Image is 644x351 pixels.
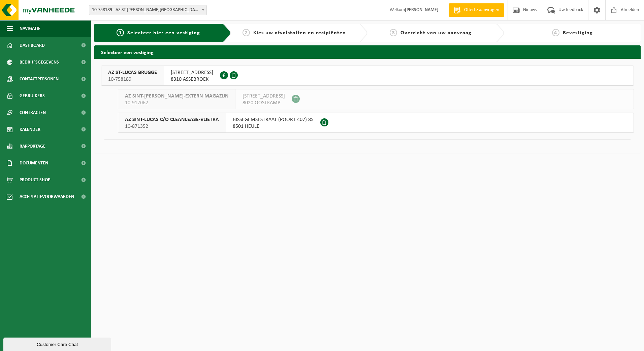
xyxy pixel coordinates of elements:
[125,100,229,106] span: 10-917062
[20,188,74,205] span: Acceptatievoorwaarden
[171,69,213,76] span: [STREET_ADDRESS]
[233,116,314,123] span: BISSEGEMSESTRAAT (POORT 407) 85
[552,29,559,36] span: 4
[243,29,250,36] span: 2
[462,7,501,13] span: Offerte aanvragen
[20,121,40,138] span: Kalender
[108,76,157,83] span: 10-758189
[390,29,397,36] span: 3
[243,100,285,106] span: 8020 OOSTKAMP
[3,336,112,351] iframe: chat widget
[563,30,593,36] span: Bevestiging
[20,54,59,71] span: Bedrijfsgegevens
[405,7,439,12] strong: [PERSON_NAME]
[101,66,634,86] button: AZ ST-LUCAS BRUGGE 10-758189 [STREET_ADDRESS]8310 ASSEBROEK
[118,113,634,133] button: AZ SINT-LUCAS C/O CLEANLEASE-VLIETRA 10-871352 BISSEGEMSESTRAAT (POORT 407) 858501 HEULE
[449,3,504,17] a: Offerte aanvragen
[20,71,59,87] span: Contactpersonen
[125,116,219,123] span: AZ SINT-LUCAS C/O CLEANLEASE-VLIETRA
[108,69,157,76] span: AZ ST-LUCAS BRUGGE
[400,30,472,36] span: Overzicht van uw aanvraag
[125,93,229,100] span: AZ SINT-[PERSON_NAME]-EXTERN MAGAZIJN
[20,171,50,188] span: Product Shop
[243,93,285,100] span: [STREET_ADDRESS]
[117,29,124,36] span: 1
[20,155,48,171] span: Documenten
[20,138,45,155] span: Rapportage
[89,5,206,15] span: 10-758189 - AZ ST-LUCAS BRUGGE - ASSEBROEK
[253,30,346,36] span: Kies uw afvalstoffen en recipiënten
[20,37,45,54] span: Dashboard
[20,104,46,121] span: Contracten
[233,123,314,130] span: 8501 HEULE
[171,76,213,83] span: 8310 ASSEBROEK
[20,87,45,104] span: Gebruikers
[127,30,200,36] span: Selecteer hier een vestiging
[94,45,641,58] h2: Selecteer een vestiging
[20,20,40,37] span: Navigatie
[125,123,219,130] span: 10-871352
